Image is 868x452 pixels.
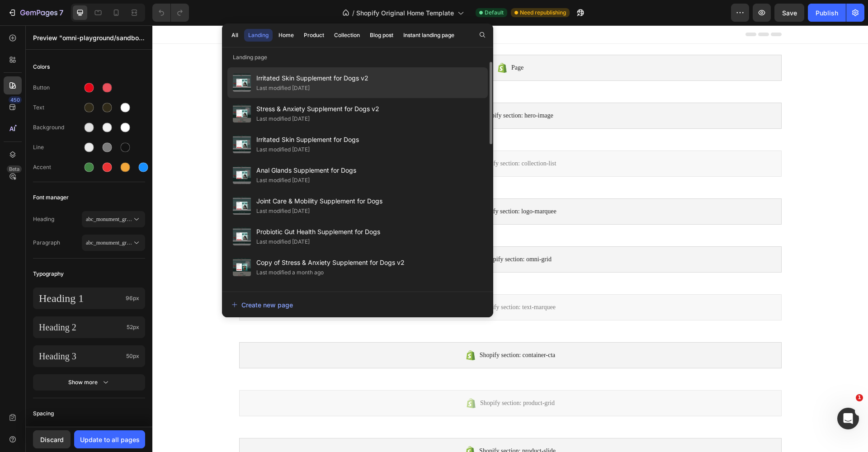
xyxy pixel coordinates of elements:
[326,181,404,192] span: Shopify section: logo-marquee
[808,4,846,22] button: Publish
[328,372,402,383] span: Shopify section: product-grid
[352,8,354,18] span: /
[244,29,273,42] button: Landing
[33,163,82,171] div: Accent
[837,408,859,429] iframe: Intercom live chat
[278,31,294,39] div: Home
[39,351,123,362] p: Heading 3
[82,235,145,251] button: abc_monument_groteskregular
[329,85,401,96] span: Shopify section: hero-image
[370,31,393,39] div: Blog post
[256,226,380,237] span: Probiotic Gut Health Supplement for Dogs
[127,323,139,331] span: 52px
[33,143,82,151] div: Line
[7,165,22,173] div: Beta
[256,268,324,277] div: Last modified a month ago
[80,435,140,444] div: Update to all pages
[327,420,403,431] span: Shopify section: product-slide
[33,33,145,42] p: Preview "omni-playground/sandbox"
[256,84,310,93] div: Last modified [DATE]
[231,31,238,39] div: All
[231,300,293,310] div: Create new page
[33,192,69,203] span: Font manager
[40,435,64,444] div: Discard
[327,325,403,335] span: Shopify section: container-cta
[39,322,123,333] p: Heading 2
[366,29,397,42] button: Blog post
[359,37,371,48] span: Page
[248,31,269,39] div: Landing
[274,29,298,42] button: Home
[33,61,50,72] span: Colors
[9,96,22,104] div: 450
[33,215,82,223] span: Heading
[256,176,310,185] div: Last modified [DATE]
[326,133,404,144] span: Shopify section: collection-list
[399,29,458,42] button: Instant landing page
[256,196,382,207] span: Joint Care & Mobility Supplement for Dogs
[856,394,863,401] span: 1
[82,211,145,227] button: abc_monument_groteskbold
[59,7,63,18] p: 7
[816,8,838,18] div: Publish
[256,257,405,268] span: Copy of Stress & Anxiety Supplement for Dogs v2
[39,292,122,305] p: Heading 1
[327,277,403,287] span: Shopify section: text-marquee
[33,374,145,391] button: Show more
[520,9,566,17] span: Need republishing
[334,31,360,39] div: Collection
[256,165,356,176] span: Anal Glands Supplement for Dogs
[227,29,242,42] button: All
[403,31,454,39] div: Instant landing page
[152,4,189,22] div: Undo/Redo
[33,268,64,279] span: Typography
[256,237,310,246] div: Last modified [DATE]
[222,53,493,62] p: Landing page
[331,229,399,240] span: Shopify section: omni-grid
[782,9,797,17] span: Save
[485,9,504,17] span: Default
[256,145,310,154] div: Last modified [DATE]
[231,296,484,314] button: Create new page
[256,73,368,84] span: Irritated Skin Supplement for Dogs v2
[74,430,145,448] button: Update to all pages
[4,4,67,22] button: 7
[256,134,359,145] span: Irritated Skin Supplement for Dogs
[126,294,139,302] span: 96px
[304,31,324,39] div: Product
[33,123,82,132] div: Background
[256,207,310,216] div: Last modified [DATE]
[33,104,82,112] div: Text
[774,4,804,22] button: Save
[86,239,132,247] span: abc_monument_groteskregular
[86,215,132,223] span: abc_monument_groteskbold
[330,29,364,42] button: Collection
[33,430,71,448] button: Discard
[33,239,82,247] span: Paragraph
[126,352,139,360] span: 50px
[256,114,310,123] div: Last modified [DATE]
[152,25,868,452] iframe: Design area
[33,408,54,419] span: Spacing
[256,104,379,114] span: Stress & Anxiety Supplement for Dogs v2
[33,84,82,92] div: Button
[300,29,328,42] button: Product
[68,378,110,387] div: Show more
[356,8,454,18] span: Shopify Original Home Template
